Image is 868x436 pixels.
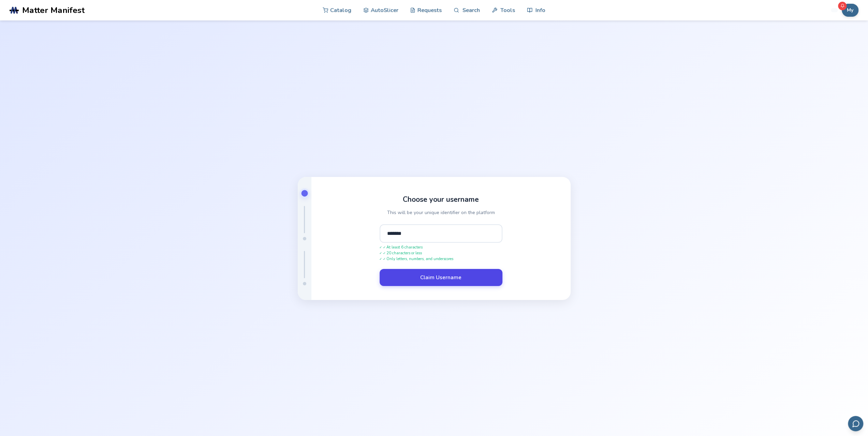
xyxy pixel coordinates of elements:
span: ✓ At least 6 characters [380,245,502,250]
span: ✓ 20 characters or less [380,251,502,256]
span: Matter Manifest [22,5,85,15]
h1: Choose your username [403,195,479,204]
button: Claim Username [380,269,502,286]
p: This will be your unique identifier on the platform [387,209,495,216]
button: My [842,4,858,17]
button: Send feedback via email [848,416,863,431]
span: ✓ Only letters, numbers, and underscores [380,257,502,261]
